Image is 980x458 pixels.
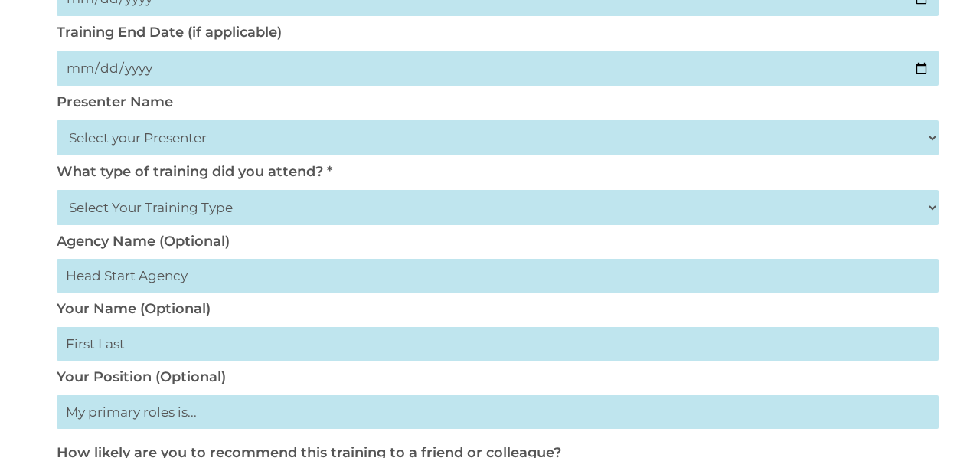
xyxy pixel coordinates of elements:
[57,300,211,317] label: Your Name (Optional)
[57,93,173,110] label: Presenter Name
[57,368,226,385] label: Your Position (Optional)
[57,395,939,429] input: My primary roles is...
[57,233,230,250] label: Agency Name (Optional)
[57,259,939,293] input: Head Start Agency
[57,24,282,41] label: Training End Date (if applicable)
[57,163,332,180] label: What type of training did you attend? *
[57,327,939,361] input: First Last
